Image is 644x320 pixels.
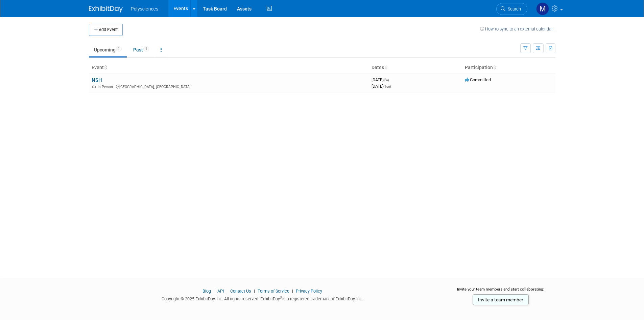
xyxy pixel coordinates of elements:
th: Participation [462,62,555,73]
span: (Fri) [383,78,389,82]
span: Polysciences [131,6,159,12]
button: Add Event [89,24,123,36]
img: In-Person Event [92,85,96,88]
a: Past1 [128,43,154,56]
a: Sort by Start Date [384,65,387,70]
span: 1 [143,46,149,51]
span: [DATE] [372,84,391,89]
span: | [225,289,229,294]
a: NSH [92,77,102,83]
a: Invite a team member [473,294,529,305]
span: 1 [116,46,122,51]
span: | [252,289,257,294]
a: How to sync to an external calendar... [480,26,555,31]
span: | [290,289,295,294]
span: Committed [465,77,491,82]
span: Search [505,6,521,12]
a: Privacy Policy [296,289,322,294]
a: Blog [202,289,211,294]
a: API [217,289,224,294]
th: Event [89,62,369,73]
div: Copyright © 2025 ExhibitDay, Inc. All rights reserved. ExhibitDay is a registered trademark of Ex... [89,294,436,302]
a: Terms of Service [258,289,289,294]
a: Sort by Participation Type [493,65,496,70]
th: Dates [369,62,462,73]
span: In-Person [98,85,115,89]
span: - [390,77,391,82]
span: [DATE] [372,77,391,82]
span: (Tue) [383,85,391,88]
img: ExhibitDay [89,6,123,13]
img: Marketing Polysciences [536,2,549,15]
a: Upcoming1 [89,43,127,56]
a: Contact Us [230,289,251,294]
div: Invite your team members and start collaborating: [446,286,555,297]
span: | [212,289,216,294]
a: Search [496,3,527,15]
a: Sort by Event Name [104,65,107,70]
div: [GEOGRAPHIC_DATA], [GEOGRAPHIC_DATA] [92,84,366,89]
sup: ® [280,296,282,300]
